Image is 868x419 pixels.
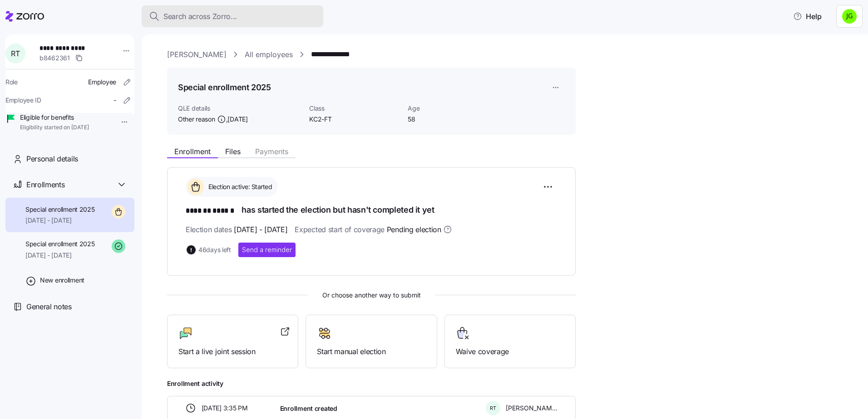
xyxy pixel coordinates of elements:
span: 58 [408,115,499,124]
button: Search across Zorro... [142,5,323,27]
span: New enrollment [40,276,84,285]
span: General notes [26,301,72,312]
span: Election active: Started [206,182,272,191]
span: [DATE] [227,115,247,124]
span: R T [11,50,20,57]
h1: Special enrollment 2025 [178,82,271,93]
span: [DATE] - [DATE] [234,224,287,235]
span: Start a live joint session [178,346,287,357]
span: Expected start of coverage [295,224,452,235]
span: Files [225,148,241,155]
span: Role [5,78,18,87]
span: Enrollment created [280,404,337,413]
span: Eligible for benefits [20,113,89,122]
span: b8462361 [39,54,70,63]
span: Employee ID [5,96,41,105]
span: Personal details [26,153,78,165]
span: Special enrollment 2025 [25,205,95,214]
span: Enrollment activity [167,379,576,388]
span: 46 days left [198,245,231,254]
span: Send a reminder [242,245,292,254]
span: Age [408,104,499,113]
span: KC2-FT [309,115,400,124]
span: Start manual election [317,346,425,357]
button: Help [786,7,829,25]
span: Search across Zorro... [163,11,237,22]
span: [DATE] 3:35 PM [202,404,248,413]
img: a4774ed6021b6d0ef619099e609a7ec5 [842,9,857,24]
span: Payments [255,148,288,155]
span: Enrollment [174,148,211,155]
span: QLE details [178,104,302,113]
span: Pending election [387,224,441,235]
span: Eligibility started on [DATE] [20,124,89,132]
a: [PERSON_NAME] [167,49,227,60]
span: Or choose another way to submit [167,290,576,300]
a: All employees [245,49,293,60]
span: [DATE] - [DATE] [25,216,95,225]
span: Help [793,11,822,22]
span: Enrollments [26,179,64,190]
span: [DATE] - [DATE] [25,251,95,260]
button: Send a reminder [238,243,296,257]
span: Other reason , [178,115,248,124]
span: R T [490,406,496,411]
span: Special enrollment 2025 [25,239,95,248]
span: Election dates [186,224,287,235]
span: Class [309,104,400,113]
h1: has started the election but hasn't completed it yet [186,204,557,217]
span: [PERSON_NAME] [506,404,557,413]
span: Waive coverage [456,346,564,357]
span: Employee [88,78,116,87]
span: - [113,96,116,105]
